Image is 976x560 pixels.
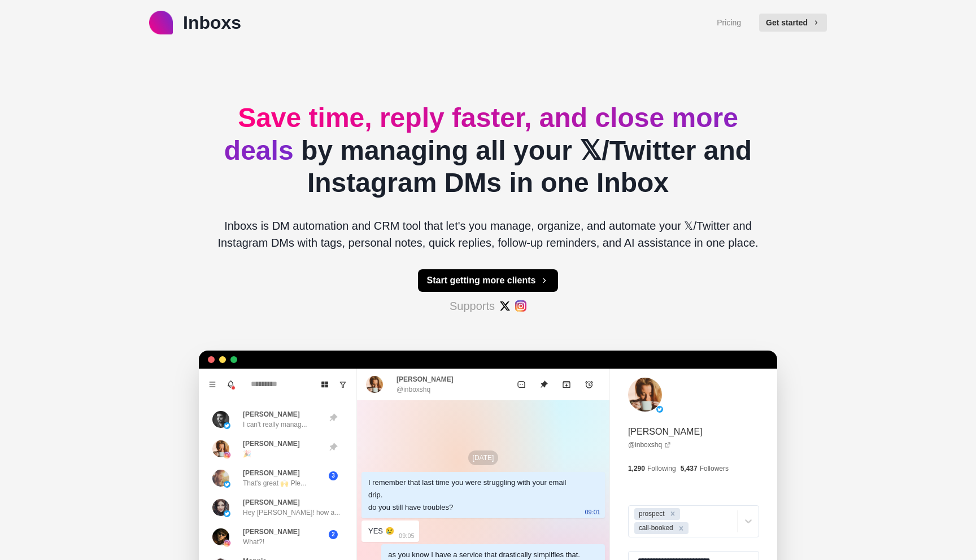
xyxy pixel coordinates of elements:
[243,497,300,508] p: [PERSON_NAME]
[555,373,578,396] button: Archive
[759,14,827,32] button: Get started
[675,522,687,534] div: Remove call-booked
[212,411,229,428] img: picture
[647,463,676,474] p: Following
[578,373,600,396] button: Add reminder
[203,375,221,393] button: Menu
[533,373,555,396] button: Unpin
[243,527,300,537] p: [PERSON_NAME]
[450,297,495,314] p: Supports
[635,508,666,520] div: prospect
[515,300,526,312] img: #
[243,409,300,419] p: [PERSON_NAME]
[243,449,251,459] p: 🎉
[681,463,698,474] p: 5,437
[243,508,340,518] p: Hey [PERSON_NAME]! how a...
[224,103,738,165] span: Save time, reply faster, and close more deals
[329,471,338,480] span: 3
[224,510,230,517] img: picture
[243,439,300,449] p: [PERSON_NAME]
[224,422,230,429] img: picture
[368,476,580,514] div: I remember that last time you were struggling with your email drip. do you still have troubles?
[212,499,229,516] img: picture
[635,522,675,534] div: call-booked
[183,9,241,36] p: Inboxs
[243,468,300,478] p: [PERSON_NAME]
[468,450,499,465] p: [DATE]
[418,269,559,292] button: Start getting more clients
[399,530,415,542] p: 09:05
[628,463,645,474] p: 1,290
[334,375,352,393] button: Show unread conversations
[149,9,241,36] a: logoInboxs
[212,470,229,487] img: picture
[243,478,306,488] p: That's great 🙌 Ple...
[700,463,729,474] p: Followers
[666,508,679,520] div: Remove prospect
[499,300,511,312] img: #
[208,102,768,199] h2: by managing all your 𝕏/Twitter and Instagram DMs in one Inbox
[329,530,338,539] span: 2
[585,506,600,518] p: 09:01
[628,440,671,450] a: @inboxshq
[221,375,239,393] button: Notifications
[149,11,173,34] img: logo
[212,440,229,457] img: picture
[717,17,741,29] a: Pricing
[628,378,662,412] img: picture
[243,419,307,430] p: I can't really manag...
[224,540,230,546] img: picture
[368,525,394,537] div: YES 😢
[396,374,454,384] p: [PERSON_NAME]
[224,481,230,488] img: picture
[366,376,383,393] img: picture
[224,452,230,458] img: picture
[208,217,768,251] p: Inboxs is DM automation and CRM tool that let's you manage, organize, and automate your 𝕏/Twitter...
[316,375,334,393] button: Board View
[212,528,229,545] img: picture
[243,537,264,547] p: What?!
[628,425,703,439] p: [PERSON_NAME]
[656,406,663,413] img: picture
[396,384,430,395] p: @inboxshq
[510,373,533,396] button: Mark as unread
